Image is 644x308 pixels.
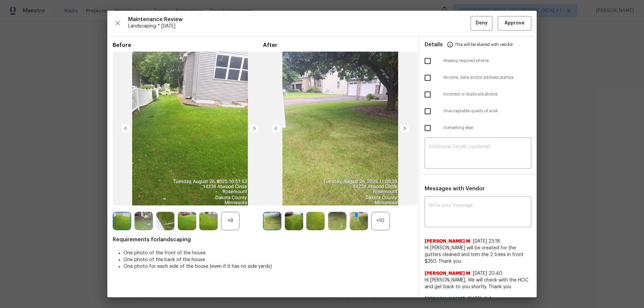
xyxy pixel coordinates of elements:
[443,125,531,131] span: Something else
[425,186,485,191] span: Messages with Vendor
[425,270,470,277] span: [PERSON_NAME] M
[425,296,465,302] span: [PERSON_NAME]
[425,245,531,265] span: Hi [PERSON_NAME] will be created for the gutters cleaned and trim the 2 trees in front $350. Than...
[263,42,413,49] span: After
[123,263,413,270] li: One photo for each side of the house (even if it has no side yards)
[425,37,443,53] span: Details
[221,212,239,230] div: +9
[128,23,471,29] span: Landscaping * [DATE]
[371,212,390,230] div: +10
[123,250,413,256] li: One photo of the front of the house
[123,256,413,263] li: One photo of the back of the house
[443,108,531,114] span: Unacceptable quality of work
[498,16,531,30] button: Approve
[399,123,410,134] img: right-chevron-button-url
[443,91,531,97] span: Incorrect or duplicate photos
[471,16,492,30] button: Deny
[473,239,500,244] span: [DATE] 23:18
[419,69,537,86] div: No time, date and/or address stamps
[504,19,525,27] span: Approve
[419,53,537,69] div: Missing required photos
[271,123,281,134] img: left-chevron-button-url
[113,236,413,243] span: Requirements for landscaping
[249,123,260,134] img: right-chevron-button-url
[425,238,470,245] span: [PERSON_NAME] M
[443,75,531,80] span: No time, date and/or address stamps
[473,271,502,276] span: [DATE] 20:40
[425,277,531,290] span: Hi [PERSON_NAME], We will check with the HOC and get back to you shortly. Thank you
[455,37,513,53] span: This will be shared with vendor
[128,16,471,23] span: Maintenance Review
[419,103,537,120] div: Unacceptable quality of work
[468,297,492,301] span: [DATE], 9:4
[476,19,488,27] span: Deny
[120,123,131,134] img: left-chevron-button-url
[443,58,531,64] span: Missing required photos
[113,42,263,49] span: Before
[419,86,537,103] div: Incorrect or duplicate photos
[419,120,537,136] div: Something else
